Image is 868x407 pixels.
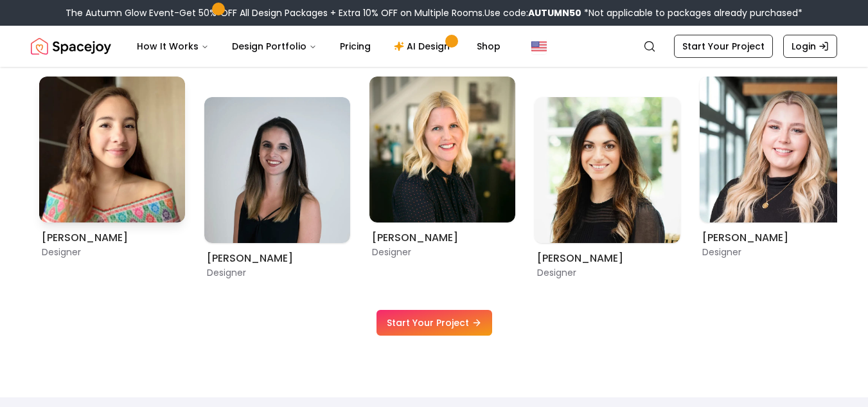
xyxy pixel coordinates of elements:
span: Use code: [484,6,581,19]
div: 4 / 12 [535,77,680,279]
button: How It Works [127,33,219,59]
span: *Not applicable to packages already purchased* [581,6,802,19]
p: Designer [702,246,843,258]
b: AUTUMN50 [528,6,581,19]
div: 2 / 12 [204,77,350,279]
div: 1 / 12 [39,77,185,238]
a: Start Your Project [376,310,492,336]
p: Designer [372,246,513,258]
h6: [PERSON_NAME] [372,230,513,246]
img: Angela Amore [204,97,350,243]
img: Hannah James [700,77,846,222]
img: Christina Manzo [535,97,680,243]
a: Spacejoy [31,33,111,59]
p: Designer [207,266,348,279]
nav: Main [127,33,511,59]
img: United States [531,39,547,54]
img: Maria Castillero [39,77,185,222]
nav: Global [31,26,837,67]
img: Spacejoy Logo [31,33,111,59]
h6: [PERSON_NAME] [702,230,843,246]
div: Carousel [31,77,837,279]
p: Designer [42,246,182,258]
a: Start Your Project [674,35,773,58]
div: 3 / 12 [369,77,515,238]
div: 5 / 12 [700,77,846,238]
a: Login [783,35,837,58]
a: Shop [466,33,511,59]
p: Designer [537,266,678,279]
a: AI Design [384,33,464,59]
a: Pricing [330,33,381,59]
h6: [PERSON_NAME] [537,251,678,266]
img: Tina Martidelcampo [369,77,515,222]
h6: [PERSON_NAME] [42,230,182,246]
h6: [PERSON_NAME] [207,251,348,266]
button: Design Portfolio [222,33,327,59]
div: The Autumn Glow Event-Get 50% OFF All Design Packages + Extra 10% OFF on Multiple Rooms. [66,6,802,19]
